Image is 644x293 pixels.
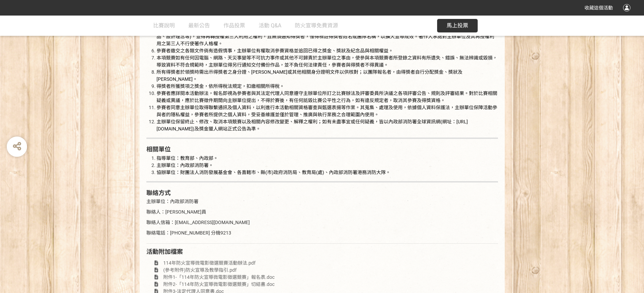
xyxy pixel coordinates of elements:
a: 最新公告 [188,16,210,36]
span: 參賽者繳交之各類文件倘有造假情事，主辦單位有權取消參賽資格並追回已得之獎金、獎狀及紀念品與相關權益。 [157,48,393,53]
span: 收藏這個活動 [585,5,613,10]
strong: 聯絡方式 [146,189,171,196]
a: 附件1-「114年防火宣導微電影徵選競賽」報名表.doc [146,274,275,280]
p: 聯絡人：[PERSON_NAME]員 [146,209,498,216]
a: 114年防火宣導微電影徵選競賽活動辦法.pdf [146,260,256,266]
strong: 相關單位 [146,146,171,153]
a: 比賽說明 [153,16,175,36]
a: 活動 Q&A [259,16,281,36]
a: 附件2-「114年防火宣導微電影徵選競賽」切結書.doc [146,282,275,287]
a: 作品投票 [223,16,245,36]
span: 比賽說明 [153,22,175,29]
span: 馬上投票 [447,22,468,29]
span: 活動 Q&A [259,22,281,29]
span: 參賽者應詳閱本活動辦法，報名即視為參賽者與其法定代理人同意遵守主辦單位所訂之比賽辦法及評審委員所決議之各項評審公告、規則及評審結果。對於比賽相關疑義或異議，應於比賽徵件期間向主辦單位提出，不得於... [157,91,497,103]
span: (參考附件)防火宣導及教學指引.pdf [163,267,237,273]
span: 參賽者同意主辦單位取得聯繫通訊及個人資料，以利進行本活動相關資格審查與甄選表揚等作業。其蒐集、處理及使用，依據個人資料保護法，主辦單位保障活動參與者的隱私權益，參賽者所提供之個人資料，受妥善維護... [157,105,497,117]
span: 防火宣導免費資源 [295,22,338,29]
p: 主辦單位：內政部消防署 [146,198,498,205]
span: 主辦單位保留終止、修改、取消本項競賽以及相關內容修改變更、解釋之權利；如有未盡事宜或任何疑義，皆以內政部消防署全球資訊網(網址：[URL][DOMAIN_NAME])及獎金獵人網站正式公告為準。 [157,119,468,131]
a: (參考附件)防火宣導及教學指引.pdf [146,267,237,273]
span: 作品投票 [223,22,245,29]
span: 所有得獎者於領獎時需出示得獎者之身分證、[PERSON_NAME]或其他相關身分證明文件以供核對；以團隊報名者，由得獎者自行分配獎金、獎狀及[PERSON_NAME]。 [157,69,462,82]
span: 主辦單位：內政部消防署。 [157,163,213,168]
span: 附件1-「114年防火宣導微電影徵選競賽」報名表.doc [163,274,275,280]
button: 馬上投票 [437,19,478,32]
span: 附件2-「114年防火宣導微電影徵選競賽」切結書.doc [163,282,275,287]
span: 本項競賽如有任何因電腦、網路、天災事變等不可抗力事件或其他不可歸責於主辦單位之事由，使參與本項競賽者所登錄之資料有所遺失、錯誤、無法辨識或毀損，導致資料不符合規範時，主辦單位得另行通知交付備份作... [157,55,497,68]
a: 防火宣導免費資源 [295,16,338,36]
span: 最新公告 [188,22,210,29]
span: 得獎者所獲獎項之獎金，依所得稅法規定，扣繳相關所得稅。 [157,83,284,89]
span: 指導單位：教育部、內政部。 [157,155,218,161]
p: 聯絡人信箱：[EMAIL_ADDRESS][DOMAIN_NAME] [146,219,498,226]
span: 114年防火宣導微電影徵選競賽活動辦法.pdf [163,260,256,266]
p: 聯絡電話：[PHONE_NUMBER] 分機9213 [146,229,498,237]
span: 協辦單位：財團法人消防發展基金會、各直轄市、縣(市)政府消防局、教育局(處)、內政部消防署港務消防大隊。 [157,170,390,175]
span: 活動附加檔案 [146,248,183,255]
